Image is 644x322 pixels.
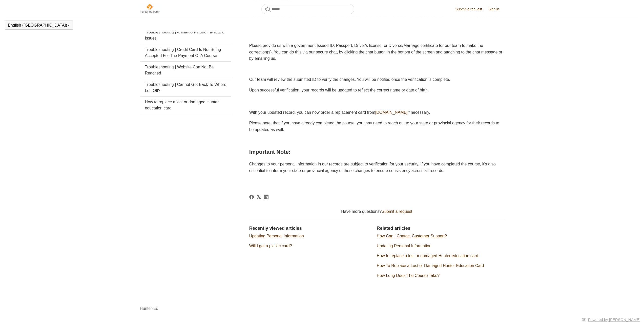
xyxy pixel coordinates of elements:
input: Search [261,4,354,14]
a: How Long Does The Course Take? [377,273,440,278]
span: Please provide us with a government Issued ID: Passport, Driver's license, or Divorce/Marriage ce... [249,43,503,61]
a: [DOMAIN_NAME] [375,110,408,115]
a: Troubleshooting | Credit Card Is Not Being Accepted For The Payment Of A Course [140,44,231,61]
div: Have more questions? [249,209,504,215]
span: Our team will review the submitted ID to verify the changes. You will be notified once the verifi... [249,77,450,82]
a: Updating Personal Information [249,234,304,238]
a: Submit a request [455,7,487,12]
a: Submit a request [382,209,412,214]
svg: Share this page on X Corp [257,195,261,199]
a: Hunter-Ed [140,306,158,312]
svg: Share this page on Facebook [249,195,254,199]
p: With your updated record, you can now order a replacement card from if necessary. [249,109,504,116]
a: Updating Personal Information [377,244,431,248]
a: Troubleshooting | Animation/Video Playback Issues [140,27,231,44]
span: Please note, that if you have already completed the course, you may need to reach out to your sta... [249,121,499,132]
a: How Can I Contact Customer Support? [377,234,447,238]
a: X Corp [257,195,261,199]
img: Hunter-Ed Help Center home page [140,3,160,13]
a: How to replace a lost or damaged Hunter education card [377,254,478,258]
a: Troubleshooting | Website Can Not Be Reached [140,62,231,79]
a: Sign in [488,7,504,12]
p: Changes to your personal information in our records are subject to verification for your security... [249,161,504,174]
a: Powered by [PERSON_NAME] [588,317,640,322]
a: Facebook [249,195,254,199]
svg: Share this page on LinkedIn [264,195,268,199]
button: English ([GEOGRAPHIC_DATA]) [8,23,70,28]
a: How to replace a lost or damaged Hunter education card [140,97,231,114]
a: Will I get a plastic card? [249,244,292,248]
h2: Important Note: [249,147,504,156]
a: LinkedIn [264,195,268,199]
p: Upon successful verification, your records will be updated to reflect the correct name or date of... [249,87,504,93]
h2: Recently viewed articles [249,225,372,232]
a: How To Replace a Lost or Damaged Hunter Education Card [377,263,484,268]
h2: Related articles [377,225,504,232]
a: Troubleshooting | Cannot Get Back To Where Left Off? [140,79,231,96]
